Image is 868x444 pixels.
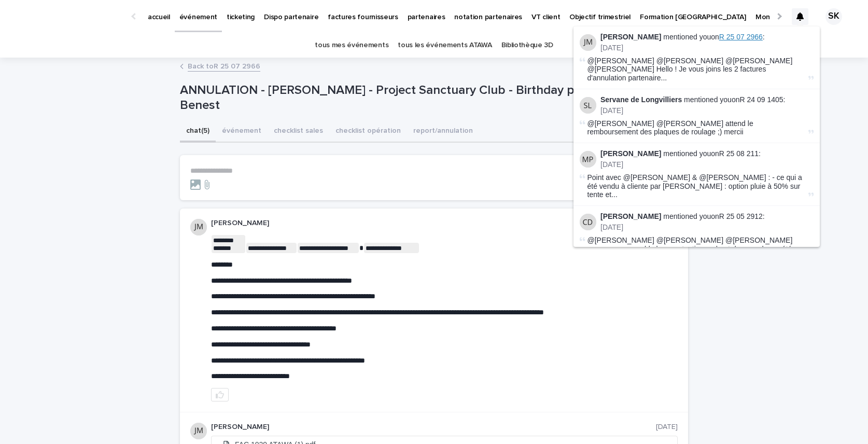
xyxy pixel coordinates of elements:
[188,60,260,72] a: Back toR 25 07 2966
[739,95,783,104] a: R 24 09 1405
[580,214,596,230] img: Céline Dislaire
[600,44,814,52] p: [DATE]
[21,6,121,27] img: Ls34BcGeRexTGTNfXpUC
[211,219,656,228] p: [PERSON_NAME]
[600,212,661,220] strong: [PERSON_NAME]
[580,151,596,168] img: Maureen Pilaud
[719,33,763,41] span: R 25 07 2966
[600,223,814,232] p: [DATE]
[329,121,407,143] button: checklist opération
[600,149,661,158] strong: [PERSON_NAME]
[587,57,806,82] span: @[PERSON_NAME] @[PERSON_NAME] @[PERSON_NAME] @[PERSON_NAME] Hello ! Je vous joins les 2 factures ...
[600,33,814,41] p: mentioned you on :
[587,236,806,262] span: @[PERSON_NAME] @[PERSON_NAME] @[PERSON_NAME] comme vu ensemble la manutention en haut des marches...
[600,33,661,41] strong: [PERSON_NAME]
[315,33,388,58] a: tous mes événements
[580,97,596,114] img: Servane de Longvilliers
[587,119,753,136] span: @[PERSON_NAME] @[PERSON_NAME] attend le remboursement des plaques de roulage ;) mercii
[216,121,268,143] button: événement
[398,33,492,58] a: tous les événements ATAWA
[211,423,656,432] p: [PERSON_NAME]
[580,34,596,51] img: Julia Majerus
[600,149,814,158] p: mentioned you on :
[501,33,553,58] a: Bibliothèque 3D
[600,160,814,169] p: [DATE]
[180,83,608,113] p: ANNULATION - [PERSON_NAME] - Project Sanctuary Club - Birthday party - Benest
[211,388,229,401] button: like this post
[180,121,216,143] button: chat (5)
[600,95,682,104] strong: Servane de Longvilliers
[600,212,814,221] p: mentioned you on :
[600,106,814,115] p: [DATE]
[719,212,763,220] a: R 25 05 2912
[407,121,479,143] button: report/annulation
[825,8,842,25] div: SK
[268,121,329,143] button: checklist sales
[587,173,806,199] span: Point avec @[PERSON_NAME] & @[PERSON_NAME] : - ce qui a été vendu à cliente par [PERSON_NAME] : o...
[600,95,814,104] p: mentioned you on :
[656,423,678,432] p: [DATE]
[719,149,759,158] a: R 25 08 211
